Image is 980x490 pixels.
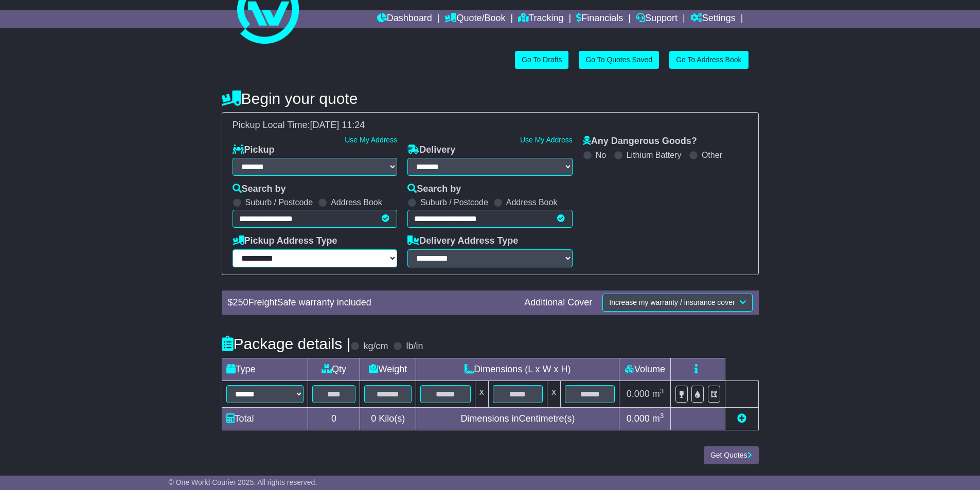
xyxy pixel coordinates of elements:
[669,51,748,69] a: Go To Address Book
[371,413,376,424] span: 0
[377,10,432,28] a: Dashboard
[360,407,416,430] td: Kilo(s)
[596,150,606,160] label: No
[627,389,650,399] span: 0.000
[652,389,664,399] span: m
[515,51,568,69] a: Go To Drafts
[407,184,461,195] label: Search by
[222,358,308,380] td: Type
[627,150,682,160] label: Lithium Battery
[406,341,423,352] label: lb/in
[576,10,623,28] a: Financials
[222,407,308,430] td: Total
[506,197,558,207] label: Address Book
[520,136,573,144] a: Use My Address
[660,412,664,420] sup: 3
[363,341,388,352] label: kg/cm
[360,358,416,380] td: Weight
[619,358,671,380] td: Volume
[345,136,397,144] a: Use My Address
[583,136,697,147] label: Any Dangerous Goods?
[169,478,317,486] span: © One World Courier 2025. All rights reserved.
[223,297,520,308] div: $ FreightSafe warranty included
[420,197,488,207] label: Suburb / Postcode
[416,358,619,380] td: Dimensions (L x W x H)
[475,380,488,407] td: x
[627,413,650,424] span: 0.000
[233,235,337,247] label: Pickup Address Type
[227,120,753,131] div: Pickup Local Time:
[233,144,275,156] label: Pickup
[245,197,313,207] label: Suburb / Postcode
[690,10,736,28] a: Settings
[233,297,248,307] span: 250
[702,150,722,160] label: Other
[737,413,746,424] a: Add new item
[308,358,360,380] td: Qty
[579,51,659,69] a: Go To Quotes Saved
[233,184,286,195] label: Search by
[331,197,382,207] label: Address Book
[222,335,351,352] h4: Package details |
[444,10,505,28] a: Quote/Book
[602,294,752,312] button: Increase my warranty / insurance cover
[636,10,678,28] a: Support
[308,407,360,430] td: 0
[704,446,759,464] button: Get Quotes
[652,413,664,424] span: m
[222,90,759,107] h4: Begin your quote
[660,387,664,395] sup: 3
[518,10,563,28] a: Tracking
[609,298,735,306] span: Increase my warranty / insurance cover
[407,144,455,156] label: Delivery
[407,235,518,247] label: Delivery Address Type
[416,407,619,430] td: Dimensions in Centimetre(s)
[310,120,365,130] span: [DATE] 11:24
[547,380,561,407] td: x
[519,297,597,308] div: Additional Cover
